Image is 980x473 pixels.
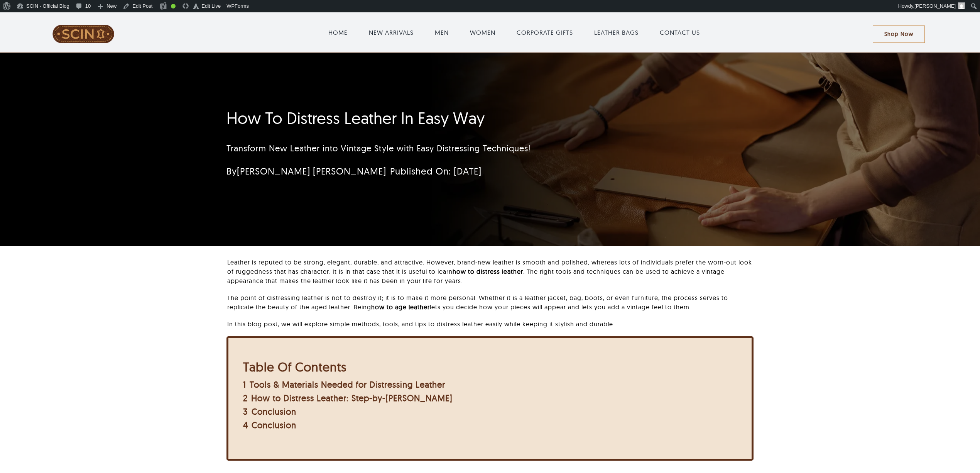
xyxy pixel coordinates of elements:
strong: how to distress leather [453,268,523,275]
span: How to Distress Leather: Step-by-[PERSON_NAME] [251,393,453,403]
p: Transform New Leather into Vintage Style with Easy Distressing Techniques! [226,142,662,155]
a: CONTACT US [660,28,700,37]
span: By [226,165,386,177]
b: Table Of Contents [243,359,346,375]
div: Good [171,4,176,8]
nav: Main Menu [155,20,873,45]
span: Conclusion [252,420,296,431]
span: 4 [243,420,248,431]
a: 3 Conclusion [243,406,296,417]
span: Published On: [DATE] [390,165,482,177]
a: 2 How to Distress Leather: Step-by-[PERSON_NAME] [243,393,453,403]
span: Tools & Materials Needed for Distressing Leather [250,379,445,390]
a: WOMEN [470,28,495,37]
a: CORPORATE GIFTS [517,28,573,37]
span: [PERSON_NAME] [914,3,956,9]
a: Shop Now [873,25,925,43]
h1: How To Distress Leather In Easy Way [226,109,662,128]
a: [PERSON_NAME] [PERSON_NAME] [237,165,386,177]
a: 4 Conclusion [243,420,296,431]
a: 1 Tools & Materials Needed for Distressing Leather [243,379,445,390]
span: Conclusion [252,406,296,417]
a: LEATHER BAGS [594,28,639,37]
span: 2 [243,393,248,403]
p: In this blog post, we will explore simple methods, tools, and tips to distress leather easily whi... [227,319,754,329]
span: Shop Now [884,31,913,37]
p: The point of distressing leather is not to destroy it; it is to make it more personal. Whether it... [227,293,754,312]
span: 3 [243,406,248,417]
p: Leather is reputed to be strong, elegant, durable, and attractive. However, brand-new leather is ... [227,258,754,285]
span: 1 [243,379,246,390]
strong: how to age leather [371,303,430,311]
a: HOME [328,28,348,37]
a: NEW ARRIVALS [369,28,414,37]
a: MEN [435,28,449,37]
